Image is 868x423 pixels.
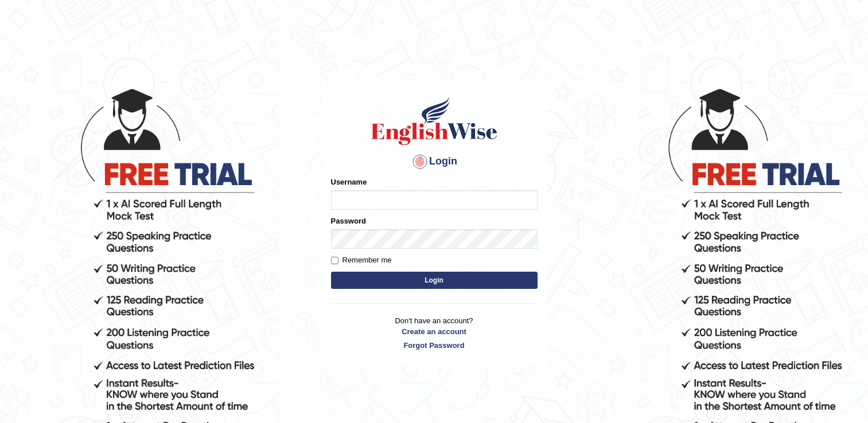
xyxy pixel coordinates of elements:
label: Username [331,177,367,187]
label: Remember me [331,254,392,266]
a: Create an account [331,326,538,337]
input: Remember me [331,257,338,264]
img: Logo of English Wise sign in for intelligent practice with AI [369,95,500,147]
a: Forgot Password [331,340,538,351]
button: Login [331,272,538,289]
p: Don't have an account? [331,315,538,351]
h4: Login [331,152,538,171]
label: Password [331,216,366,226]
